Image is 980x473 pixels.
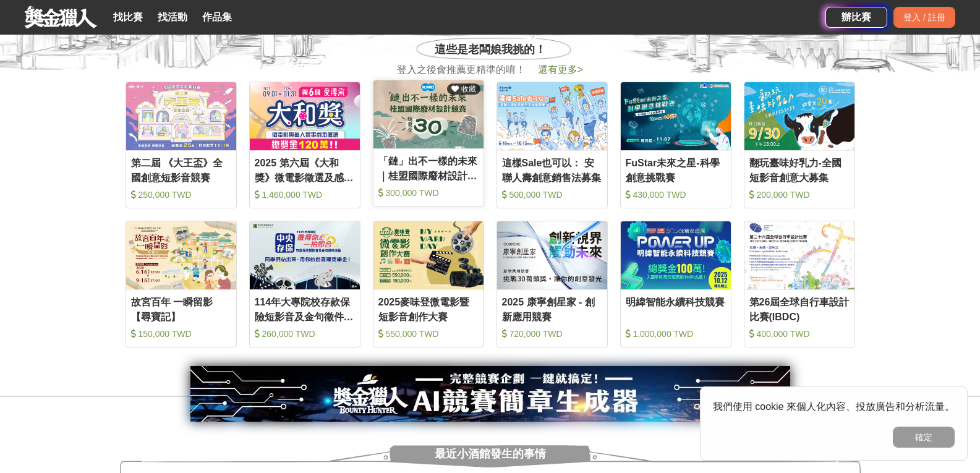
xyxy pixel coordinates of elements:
[502,295,602,323] div: 2025 康寧創星家 - 創新應用競賽
[713,401,955,412] span: 我們使用 cookie 來個人化內容、投放廣告和分析流量。
[744,82,855,208] a: Cover Image翻玩臺味好乳力-全國短影音創意大募集 200,000 TWD
[373,80,484,148] img: Cover Image
[435,440,546,467] span: 最近小酒館發生的事情
[108,9,148,26] a: 找比賽
[626,328,726,340] div: 1,000,000 TWD
[255,189,355,201] div: 1,460,000 TWD
[620,82,731,208] a: Cover ImageFuStar未來之星-科學創意挑戰賽 430,000 TWD
[131,189,231,201] div: 250,000 TWD
[131,295,231,323] div: 故宮百年 一瞬留影【尋寶記】
[893,7,955,28] div: 登入 / 註冊
[538,64,583,75] a: 還有更多>
[190,366,790,422] img: e66c81bb-b616-479f-8cf1-2a61d99b1888.jpg
[502,156,602,184] div: 這樣Sale也可以： 安聯人壽創意銷售法募集
[153,9,192,26] a: 找活動
[744,82,854,150] img: Cover Image
[378,328,479,340] div: 550,000 TWD
[126,82,236,150] img: Cover Image
[626,295,726,323] div: 明緯智能永續科技競賽
[496,221,608,347] a: Cover Image2025 康寧創星家 - 創新應用競賽 720,000 TWD
[621,221,731,289] img: Cover Image
[126,221,237,347] a: Cover Image故宮百年 一瞬留影【尋寶記】 150,000 TWD
[250,82,360,150] img: Cover Image
[538,64,583,75] span: 還有更多 >
[502,328,602,340] div: 720,000 TWD
[378,187,479,199] div: 300,000 TWD
[621,82,731,150] img: Cover Image
[131,156,231,184] div: 第二屆 《大王盃》全國創意短影音競賽
[249,82,360,208] a: Cover Image2025 第六屆《大和獎》微電影徵選及感人實事分享 1,460,000 TWD
[626,156,726,184] div: FuStar未來之星-科學創意挑戰賽
[126,82,237,208] a: Cover Image第二屆 《大王盃》全國創意短影音競賽 250,000 TWD
[250,221,360,289] img: Cover Image
[373,221,484,289] img: Cover Image
[459,85,475,93] span: 收藏
[497,82,607,150] img: Cover Image
[378,154,479,182] div: 「鏈」出不一樣的未來｜桂盟國際廢材設計競賽
[255,328,355,340] div: 260,000 TWD
[497,221,607,289] img: Cover Image
[893,427,955,448] button: 確定
[255,295,355,323] div: 114年大專院校存款保險短影音及金句徵件活動
[620,221,731,347] a: Cover Image明緯智能永續科技競賽 1,000,000 TWD
[825,7,887,28] a: 辦比賽
[131,328,231,340] div: 150,000 TWD
[255,156,355,184] div: 2025 第六屆《大和獎》微電影徵選及感人實事分享
[197,9,237,26] a: 作品集
[744,221,855,347] a: Cover Image第26屆全球自行車設計比賽(IBDC) 400,000 TWD
[749,156,850,184] div: 翻玩臺味好乳力-全國短影音創意大募集
[126,221,236,289] img: Cover Image
[749,189,850,201] div: 200,000 TWD
[502,189,602,201] div: 500,000 TWD
[496,82,608,208] a: Cover Image這樣Sale也可以： 安聯人壽創意銷售法募集 500,000 TWD
[373,80,484,207] a: Cover Image 收藏「鏈」出不一樣的未來｜桂盟國際廢材設計競賽 300,000 TWD
[749,328,850,340] div: 400,000 TWD
[373,221,484,347] a: Cover Image2025麥味登微電影暨短影音創作大賽 550,000 TWD
[249,221,360,347] a: Cover Image114年大專院校存款保險短影音及金句徵件活動 260,000 TWD
[378,295,479,323] div: 2025麥味登微電影暨短影音創作大賽
[397,62,526,77] span: 登入之後會推薦更精準的唷！
[749,295,850,323] div: 第26屆全球自行車設計比賽(IBDC)
[744,221,854,289] img: Cover Image
[626,189,726,201] div: 430,000 TWD
[435,41,546,58] span: 這些是老闆娘我挑的！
